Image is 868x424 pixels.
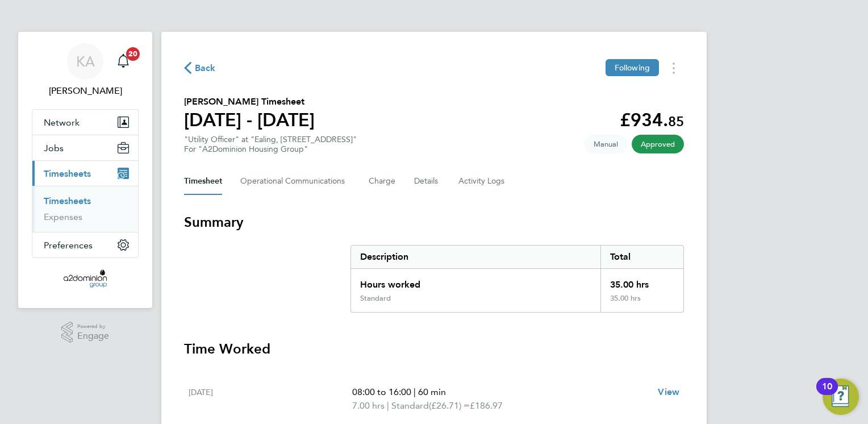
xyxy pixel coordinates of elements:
span: Back [195,61,216,75]
div: For "A2Dominion Housing Group" [184,144,357,154]
button: Open Resource Center, 10 new notifications [823,379,859,415]
app-decimal: £934. [620,109,684,131]
a: 20 [112,43,135,80]
span: Network [44,117,80,128]
button: Details [414,168,440,195]
span: Powered by [77,322,109,331]
span: 08:00 to 16:00 [352,386,411,397]
button: Back [184,61,216,75]
button: Timesheet [184,168,222,195]
span: Standard [391,399,429,413]
span: 20 [126,47,140,61]
h3: Summary [184,213,684,231]
a: Go to home page [32,269,139,288]
span: (£26.71) = [429,400,470,411]
button: Operational Communications [240,168,350,195]
span: Following [615,63,650,73]
span: Preferences [44,240,93,251]
span: KA [76,54,95,69]
div: [DATE] [189,385,352,413]
span: | [414,386,416,397]
span: 85 [668,113,684,130]
div: "Utility Officer" at "Ealing, [STREET_ADDRESS]" [184,135,357,154]
h2: [PERSON_NAME] Timesheet [184,95,315,109]
div: Standard [360,294,391,303]
h1: [DATE] - [DATE] [184,109,315,131]
button: Activity Logs [458,168,506,195]
span: | [387,400,389,411]
div: 10 [822,386,832,401]
span: This timesheet has been approved. [632,135,684,153]
span: £186.97 [470,400,503,411]
a: Powered byEngage [61,322,110,343]
span: This timesheet was manually created. [585,135,627,153]
div: Summary [350,245,684,313]
button: Timesheets [32,161,138,186]
button: Following [606,59,659,76]
span: Engage [77,331,109,341]
button: Charge [369,168,396,195]
a: Expenses [44,211,82,222]
button: Network [32,110,138,135]
a: KA[PERSON_NAME] [32,43,139,98]
div: Total [600,246,683,268]
h3: Time Worked [184,340,684,358]
div: Timesheets [32,186,138,232]
img: a2dominion-logo-retina.png [64,269,106,288]
span: 7.00 hrs [352,400,385,411]
button: Timesheets Menu [663,59,684,77]
span: Jobs [44,143,64,153]
span: Timesheets [44,168,91,179]
div: 35.00 hrs [600,269,683,294]
span: Konrad Adamski [32,84,139,98]
div: Description [351,246,600,268]
div: Hours worked [351,269,600,294]
a: Timesheets [44,196,91,206]
button: Preferences [32,232,138,257]
nav: Main navigation [18,32,152,308]
span: 60 min [418,386,446,397]
a: View [658,385,679,399]
button: Jobs [32,135,138,160]
div: 35.00 hrs [600,294,683,312]
span: View [658,386,679,397]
